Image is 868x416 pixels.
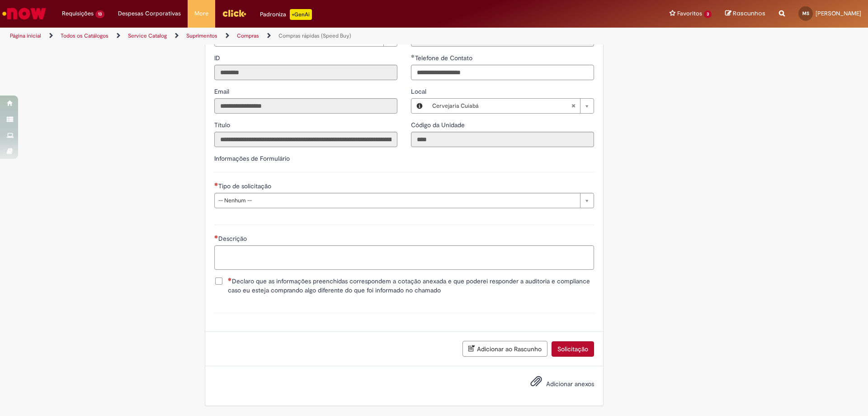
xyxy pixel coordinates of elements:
[802,10,809,16] span: MS
[194,9,208,18] span: More
[214,53,222,62] label: Somente leitura - ID
[61,32,108,39] a: Todos os Catálogos
[411,54,415,58] span: Obrigatório Preenchido
[128,32,167,39] a: Service Catalog
[214,120,232,129] label: Somente leitura - Título
[278,32,351,39] a: Compras rápidas (Speed Buy)
[214,154,290,163] label: Informações de Formulário
[290,9,312,20] p: +GenAi
[552,341,594,357] button: Solicitação
[528,373,544,394] button: Adicionar anexos
[432,99,571,113] span: Cervejaria Cuiabá
[218,182,273,190] span: Tipo de solicitação
[62,9,94,18] span: Requisições
[7,28,572,44] ul: Trilhas de página
[428,99,594,113] a: Cervejaria CuiabáLimpar campo Local
[546,380,594,388] span: Adicionar anexos
[411,132,594,147] input: Código da Unidade
[677,9,702,18] span: Favoritos
[95,10,104,18] span: 13
[566,99,580,113] abbr: Limpar campo Local
[260,9,312,20] div: Padroniza
[411,87,428,96] span: Local
[415,54,474,62] span: Telefone de Contato
[186,32,217,39] a: Suprimentos
[214,54,222,62] span: Somente leitura - ID
[214,98,397,114] input: Email
[1,5,47,23] img: ServiceNow
[218,193,576,208] span: -- Nenhum --
[214,182,218,186] span: Necessários
[118,9,181,18] span: Despesas Corporativas
[704,10,712,18] span: 3
[733,9,765,18] span: Rascunhos
[411,120,467,129] label: Somente leitura - Código da Unidade
[214,87,231,96] label: Somente leitura - Email
[725,10,765,18] a: Rascunhos
[214,132,397,147] input: Título
[411,99,428,113] button: Local, Visualizar este registro Cervejaria Cuiabá
[214,245,594,270] textarea: Descrição
[222,6,246,20] img: click_logo_yellow_360x200.png
[10,32,41,39] a: Página inicial
[462,341,547,357] button: Adicionar ao Rascunho
[214,235,218,239] span: Necessários
[228,277,232,281] span: Necessários
[816,10,861,17] span: [PERSON_NAME]
[214,65,397,80] input: ID
[218,234,249,243] span: Descrição
[411,65,594,80] input: Telefone de Contato
[228,277,594,295] span: Declaro que as informações preenchidas correspondem a cotação anexada e que poderei responder a a...
[237,32,259,39] a: Compras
